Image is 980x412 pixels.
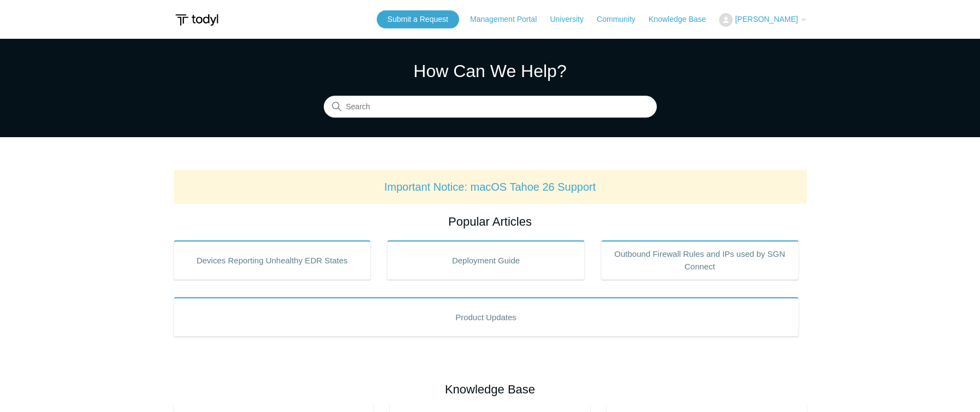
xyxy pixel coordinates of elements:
[174,213,807,231] h2: Popular Articles
[470,14,548,25] a: Management Portal
[324,96,657,118] input: Search
[174,297,799,337] a: Product Updates
[324,58,657,84] h1: How Can We Help?
[174,380,807,398] h2: Knowledge Base
[550,14,594,25] a: University
[649,14,717,25] a: Knowledge Base
[174,240,371,280] a: Devices Reporting Unhealthy EDR States
[387,240,585,280] a: Deployment Guide
[174,10,220,30] img: Todyl Support Center Help Center home page
[735,15,798,23] span: [PERSON_NAME]
[384,181,596,193] a: Important Notice: macOS Tahoe 26 Support
[377,10,459,28] a: Submit a Request
[601,240,799,280] a: Outbound Firewall Rules and IPs used by SGN Connect
[719,13,806,27] button: [PERSON_NAME]
[597,14,646,25] a: Community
